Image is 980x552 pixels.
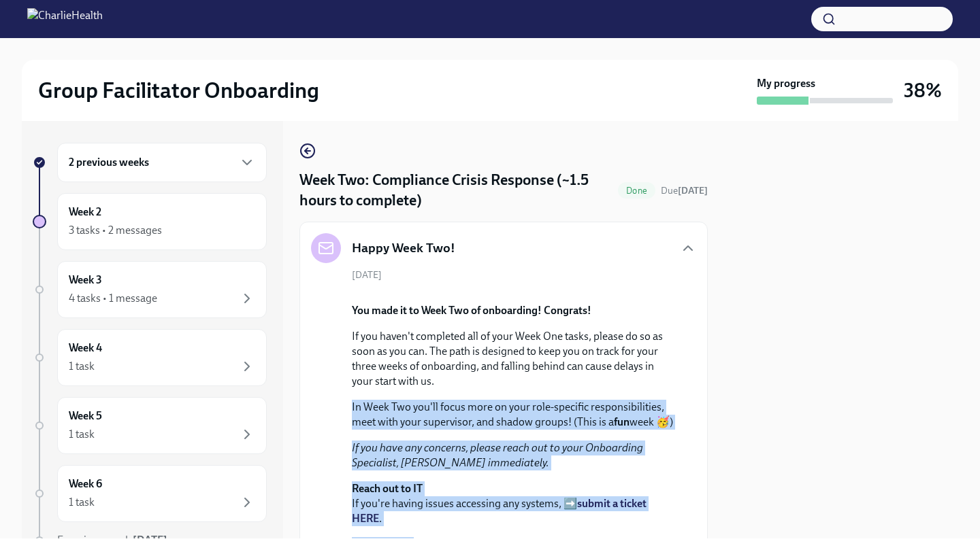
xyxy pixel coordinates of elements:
[352,400,674,430] p: In Week Two you'll focus more on your role-specific responsibilities, meet with your supervisor, ...
[27,8,103,30] img: CharlieHealth
[33,193,267,250] a: Week 23 tasks • 2 messages
[904,78,942,103] h3: 38%
[33,465,267,522] a: Week 61 task
[352,239,455,257] h5: Happy Week Two!
[352,329,674,389] p: If you haven't completed all of your Week One tasks, please do so as soon as you can. The path is...
[69,359,95,374] div: 1 task
[352,441,643,469] em: If you have any concerns, please reach out to your Onboarding Specialist, [PERSON_NAME] immediately.
[661,184,708,197] span: September 16th, 2025 10:00
[69,205,101,220] h6: Week 2
[69,155,149,170] h6: 2 previous weeks
[57,534,167,547] span: Experience ends
[69,495,95,510] div: 1 task
[33,329,267,386] a: Week 41 task
[614,415,630,428] strong: fun
[352,482,423,495] strong: Reach out to IT
[69,223,162,238] div: 3 tasks • 2 messages
[38,77,319,104] h2: Group Facilitator Onboarding
[69,291,157,306] div: 4 tasks • 1 message
[33,397,267,454] a: Week 51 task
[69,427,95,442] div: 1 task
[299,170,612,211] h4: Week Two: Compliance Crisis Response (~1.5 hours to complete)
[618,186,655,196] span: Done
[678,185,708,196] strong: [DATE]
[352,304,591,317] strong: You made it to Week Two of onboarding! Congrats!
[69,477,102,491] h6: Week 6
[69,341,102,356] h6: Week 4
[57,143,267,182] div: 2 previous weeks
[352,481,674,526] p: If you're having issues accessing any systems, ➡️ .
[69,409,102,424] h6: Week 5
[33,261,267,318] a: Week 34 tasks • 1 message
[133,534,167,547] strong: [DATE]
[352,538,412,551] strong: Office Hours
[69,273,102,288] h6: Week 3
[757,76,815,91] strong: My progress
[661,185,708,196] span: Due
[352,269,382,281] span: [DATE]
